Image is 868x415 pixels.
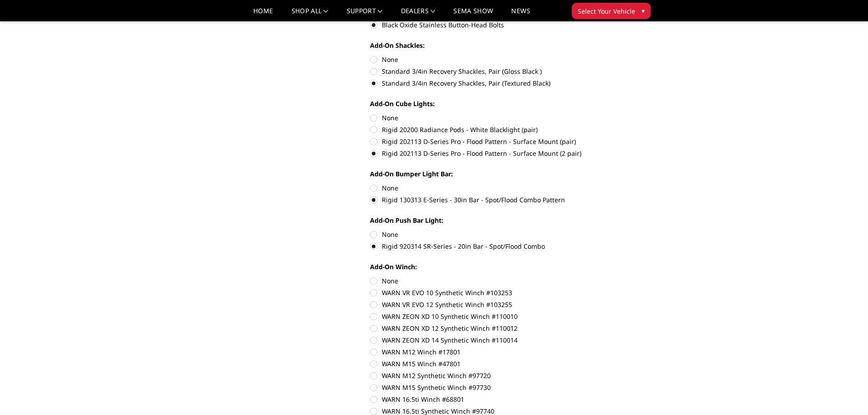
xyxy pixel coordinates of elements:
[370,230,621,239] label: None
[370,78,621,88] label: Standard 3/4in Recovery Shackles, Pair (Textured Black)
[370,67,621,76] label: Standard 3/4in Recovery Shackles, Pair (Gloss Black )
[370,276,621,286] label: None
[572,3,651,19] button: Select Your Vehicle
[370,312,621,321] label: WARN ZEON XD 10 Synthetic Winch #110010
[370,371,621,380] label: WARN M12 Synthetic Winch #97720
[370,262,621,272] label: Add-On Winch:
[370,55,621,64] label: None
[370,323,621,333] label: WARN ZEON XD 12 Synthetic Winch #110012
[292,8,329,21] a: shop all
[370,383,621,392] label: WARN M15 Synthetic Winch #97730
[370,241,621,251] label: Rigid 920314 SR-Series - 20in Bar - Spot/Flood Combo
[370,335,621,345] label: WARN ZEON XD 14 Synthetic Winch #110014
[370,288,621,297] label: WARN VR EVO 10 Synthetic Winch #103253
[347,8,383,21] a: Support
[511,8,530,21] a: News
[370,183,621,193] label: None
[370,195,621,205] label: Rigid 130313 E-Series - 30in Bar - Spot/Flood Combo Pattern
[370,347,621,357] label: WARN M12 Winch #17801
[370,149,621,158] label: Rigid 202113 D-Series Pro - Flood Pattern - Surface Mount (2 pair)
[370,20,621,30] label: Black Oxide Stainless Button-Head Bolts
[370,99,621,108] label: Add-On Cube Lights:
[370,125,621,134] label: Rigid 20200 Radiance Pods - White Blacklight (pair)
[253,8,273,21] a: Home
[370,215,621,225] label: Add-On Push Bar Light:
[370,169,621,179] label: Add-On Bumper Light Bar:
[370,359,621,369] label: WARN M15 Winch #47801
[578,6,635,16] span: Select Your Vehicle
[370,41,621,50] label: Add-On Shackles:
[401,8,436,21] a: Dealers
[370,300,621,309] label: WARN VR EVO 12 Synthetic Winch #103255
[370,137,621,146] label: Rigid 202113 D-Series Pro - Flood Pattern - Surface Mount (pair)
[822,371,868,415] iframe: Chat Widget
[370,395,621,404] label: WARN 16.5ti Winch #68801
[370,113,621,123] label: None
[453,8,493,21] a: SEMA Show
[642,6,645,15] span: ▾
